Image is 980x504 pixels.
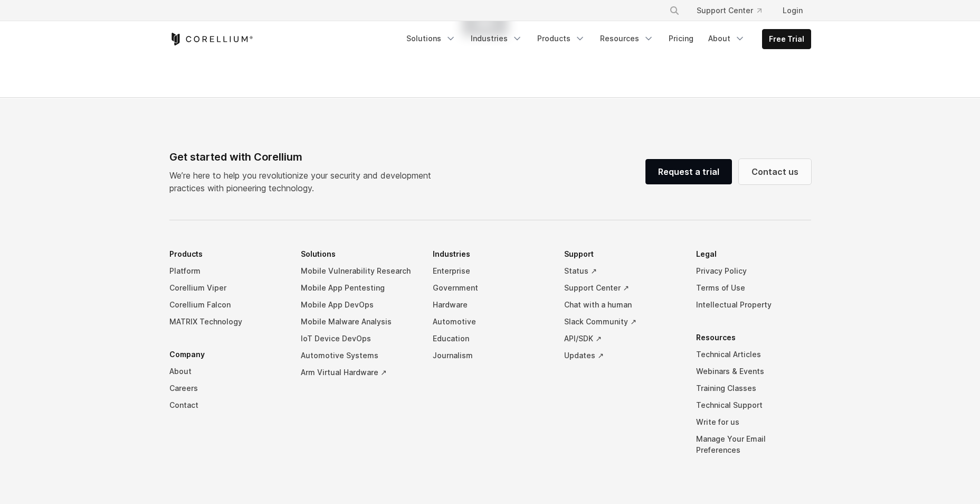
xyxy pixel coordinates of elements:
a: About [169,363,284,380]
a: Login [774,1,811,20]
a: API/SDK ↗ [564,330,679,347]
a: Privacy Policy [696,263,811,279]
a: Webinars & Events [696,363,811,380]
a: Resources [594,29,660,48]
a: Industries [464,29,529,48]
a: Manage Your Email Preferences [696,431,811,459]
a: Technical Support [696,397,811,414]
a: Journalism [433,347,548,364]
a: Corellium Home [169,33,253,45]
button: Search [665,1,684,20]
a: Technical Articles [696,346,811,363]
a: Terms of Use [696,279,811,296]
a: Platform [169,263,284,279]
a: Status ↗ [564,263,679,279]
a: Mobile App Pentesting [301,279,416,296]
a: MATRIX Technology [169,313,284,330]
a: Support Center ↗ [564,279,679,296]
a: Corellium Viper [169,279,284,296]
a: Automotive Systems [301,347,416,364]
a: Contact [169,397,284,414]
a: Free Trial [763,30,811,49]
a: Solutions [400,29,462,48]
div: Navigation Menu [656,1,811,20]
a: Automotive [433,313,548,330]
a: Hardware [433,296,548,313]
a: Training Classes [696,380,811,397]
a: Pricing [662,29,700,48]
a: Careers [169,380,284,397]
a: Support Center [688,1,770,20]
a: About [702,29,751,48]
a: Enterprise [433,263,548,279]
a: Mobile Malware Analysis [301,313,416,330]
a: Write for us [696,414,811,431]
a: IoT Device DevOps [301,330,416,347]
a: Mobile App DevOps [301,296,416,313]
div: Navigation Menu [400,29,811,49]
a: Corellium Falcon [169,296,284,313]
a: Contact us [739,159,811,184]
div: Get started with Corellium [169,149,440,165]
a: Chat with a human [564,296,679,313]
div: Navigation Menu [169,246,811,474]
a: Mobile Vulnerability Research [301,263,416,279]
a: Arm Virtual Hardware ↗ [301,364,416,381]
a: Education [433,330,548,347]
a: Products [531,29,592,48]
a: Government [433,279,548,296]
a: Request a trial [645,159,732,184]
a: Slack Community ↗ [564,313,679,330]
a: Intellectual Property [696,296,811,313]
a: Updates ↗ [564,347,679,364]
p: We’re here to help you revolutionize your security and development practices with pioneering tech... [169,169,440,194]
